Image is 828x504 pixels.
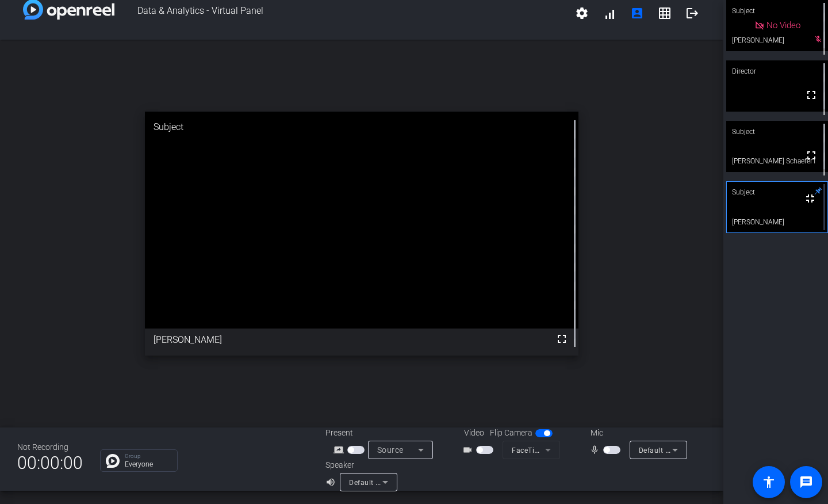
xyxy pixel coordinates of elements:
[799,475,813,489] mat-icon: message
[490,427,532,439] span: Flip Camera
[762,475,776,489] mat-icon: accessibility
[803,192,817,205] mat-icon: fullscreen_exit
[333,443,347,457] mat-icon: screen_share_outline
[589,443,603,457] mat-icon: mic_none
[804,148,818,162] mat-icon: fullscreen
[145,112,579,143] div: Subject
[726,181,828,203] div: Subject
[555,332,569,346] mat-icon: fullscreen
[106,454,120,468] img: Chat Icon
[685,6,699,20] mat-icon: logout
[579,427,694,439] div: Mic
[325,427,440,439] div: Present
[17,449,83,477] span: 00:00:00
[630,6,644,20] mat-icon: account_box
[349,478,407,487] span: Default - AirPods
[325,459,394,471] div: Speaker
[726,60,828,82] div: Director
[377,445,404,455] span: Source
[464,427,484,439] span: Video
[325,475,339,489] mat-icon: volume_up
[804,88,818,102] mat-icon: fullscreen
[639,445,696,455] span: Default - AirPods
[125,461,171,468] p: Everyone
[462,443,476,457] mat-icon: videocam_outline
[575,6,589,20] mat-icon: settings
[658,6,672,20] mat-icon: grid_on
[125,453,171,459] p: Group
[17,441,83,453] div: Not Recording
[726,121,828,143] div: Subject
[766,20,800,30] span: No Video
